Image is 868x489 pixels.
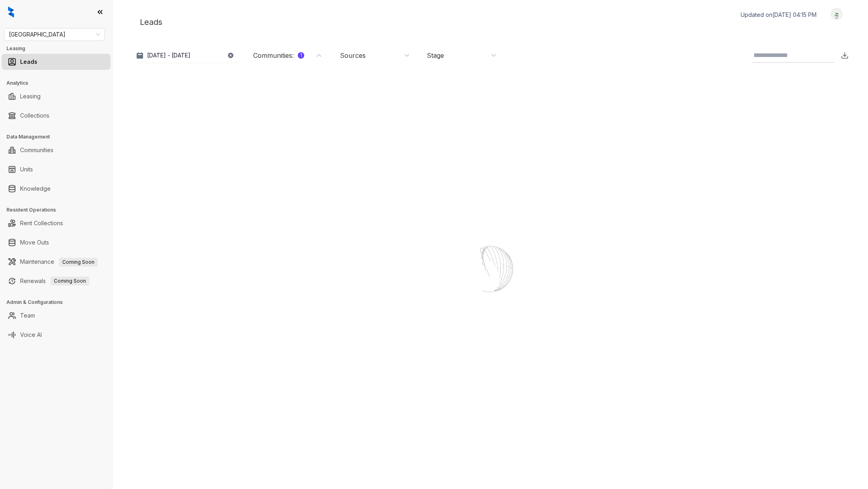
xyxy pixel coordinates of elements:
[831,10,842,18] img: UserAvatar
[253,51,304,60] div: Communities :
[298,52,304,59] div: 1
[51,277,89,285] span: Coming Soon
[20,273,89,289] a: RenewalsComing Soon
[2,88,111,104] li: Leasing
[20,108,49,124] a: Collections
[2,54,111,70] li: Leads
[20,308,35,324] a: Team
[2,181,111,197] li: Knowledge
[2,161,111,177] li: Units
[476,309,505,317] div: Loading...
[841,51,849,59] img: Download
[147,51,190,59] p: [DATE] - [DATE]
[2,108,111,124] li: Collections
[20,181,51,197] a: Knowledge
[6,79,112,87] h3: Analytics
[450,229,530,309] img: Loader
[6,206,112,214] h3: Resident Operations
[20,88,41,104] a: Leasing
[20,234,49,251] a: Move Outs
[427,51,444,60] div: Stage
[6,45,112,52] h3: Leasing
[59,258,98,267] span: Coming Soon
[20,327,42,343] a: Voice AI
[132,48,240,63] button: [DATE] - [DATE]
[20,161,33,177] a: Units
[132,8,849,36] div: Leads
[6,133,112,141] h3: Data Management
[6,299,112,306] h3: Admin & Configurations
[340,51,366,60] div: Sources
[20,142,53,158] a: Communities
[2,254,111,270] li: Maintenance
[8,6,14,18] img: logo
[2,273,111,289] li: Renewals
[825,52,832,59] img: SearchIcon
[20,54,37,70] a: Leads
[2,142,111,158] li: Communities
[20,215,63,231] a: Rent Collections
[2,215,111,231] li: Rent Collections
[2,308,111,324] li: Team
[2,234,111,251] li: Move Outs
[2,327,111,343] li: Voice AI
[9,29,100,41] span: Fairfield
[741,11,817,19] p: Updated on [DATE] 04:15 PM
